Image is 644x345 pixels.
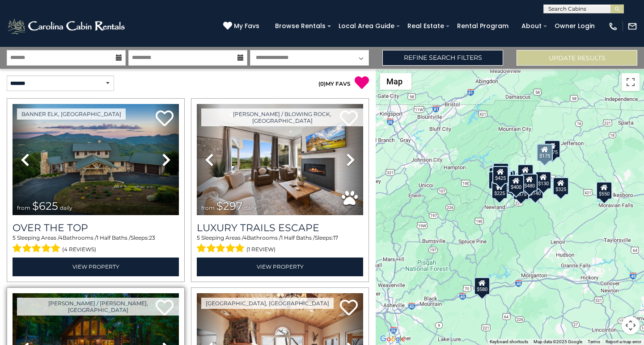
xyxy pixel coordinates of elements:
[234,21,259,31] span: My Favs
[517,19,546,33] a: About
[488,171,504,189] div: $230
[534,339,582,344] span: Map data ©2025 Google
[517,164,534,182] div: $349
[521,173,538,191] div: $480
[334,19,399,33] a: Local Area Guide
[281,234,315,241] span: 1 Half Baths /
[62,244,96,255] span: (4 reviews)
[588,339,600,344] a: Terms
[17,204,30,211] span: from
[318,80,351,87] a: (0)MY FAVS
[550,19,599,33] a: Owner Login
[13,222,179,234] a: Over The Top
[149,234,155,241] span: 23
[517,50,637,66] button: Update Results
[32,200,58,212] span: $625
[544,140,560,158] div: $175
[216,200,242,212] span: $297
[318,80,326,87] span: ( )
[527,181,543,199] div: $140
[513,182,529,200] div: $375
[537,144,553,162] div: $175
[223,21,262,31] a: My Favs
[333,234,338,241] span: 17
[340,299,358,318] a: Add to favorites
[492,166,508,183] div: $425
[386,77,402,86] span: Map
[17,298,179,316] a: [PERSON_NAME] / [PERSON_NAME], [GEOGRAPHIC_DATA]
[201,298,334,309] a: [GEOGRAPHIC_DATA], [GEOGRAPHIC_DATA]
[7,17,127,35] img: White-1-2.png
[201,204,215,211] span: from
[378,333,407,345] a: Open this area in Google Maps (opens a new window)
[491,181,508,199] div: $225
[197,234,363,255] div: Sleeping Areas / Bathrooms / Sleeps:
[197,258,363,276] a: View Property
[197,234,200,241] span: 5
[627,21,637,31] img: mail-regular-white.png
[493,162,509,180] div: $125
[59,234,63,241] span: 4
[490,339,528,345] button: Keyboard shortcuts
[13,258,179,276] a: View Property
[378,333,407,345] img: Google
[246,244,275,255] span: (1 review)
[596,181,612,199] div: $550
[197,222,363,234] a: Luxury Trails Escape
[201,108,363,126] a: [PERSON_NAME] / Blowing Rock, [GEOGRAPHIC_DATA]
[17,108,126,120] a: Banner Elk, [GEOGRAPHIC_DATA]
[60,204,72,211] span: daily
[271,19,330,33] a: Browse Rentals
[622,73,640,91] button: Toggle fullscreen view
[608,21,618,31] img: phone-regular-white.png
[13,104,179,215] img: thumbnail_167153549.jpeg
[156,109,174,129] a: Add to favorites
[553,177,569,195] div: $325
[320,80,324,87] span: 0
[243,234,247,241] span: 4
[606,339,641,344] a: Report a map error
[382,50,503,66] a: Refine Search Filters
[244,204,257,211] span: daily
[535,171,551,189] div: $130
[380,73,411,90] button: Change map style
[622,316,640,334] button: Map camera controls
[403,19,449,33] a: Real Estate
[474,277,490,295] div: $580
[453,19,513,33] a: Rental Program
[197,104,363,215] img: thumbnail_168695581.jpeg
[13,234,16,241] span: 5
[508,175,524,192] div: $400
[97,234,131,241] span: 1 Half Baths /
[13,234,179,255] div: Sleeping Areas / Bathrooms / Sleeps:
